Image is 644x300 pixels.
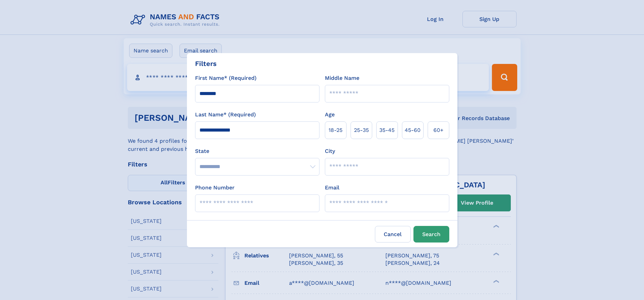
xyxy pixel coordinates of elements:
span: 45‑60 [405,126,421,134]
label: Middle Name [325,74,359,82]
button: Search [413,226,449,243]
span: 18‑25 [329,126,342,134]
label: Last Name* (Required) [195,111,256,119]
label: State [195,147,319,155]
label: City [325,147,335,155]
label: First Name* (Required) [195,74,257,82]
label: Email [325,184,339,192]
span: 25‑35 [354,126,369,134]
span: 35‑45 [379,126,395,134]
label: Cancel [375,226,411,243]
label: Age [325,111,335,119]
div: Filters [195,59,217,69]
span: 60+ [433,126,444,134]
label: Phone Number [195,184,235,192]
